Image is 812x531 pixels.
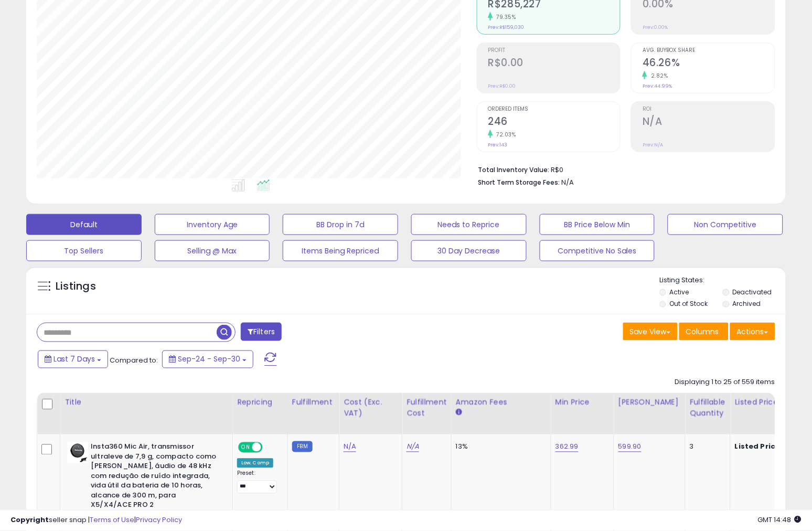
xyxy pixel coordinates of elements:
div: Min Price [555,397,610,408]
h2: 246 [488,115,621,130]
span: Columns [686,326,719,337]
a: Terms of Use [90,515,134,525]
a: 599.90 [618,442,642,452]
div: [PERSON_NAME] [618,397,681,408]
label: Active [669,288,689,296]
small: 79.35% [493,13,516,21]
span: Ordered Items [488,107,621,112]
div: 3 [690,442,722,452]
button: Inventory Age [155,214,270,235]
small: Prev: N/A [643,142,663,148]
span: N/A [562,177,574,187]
label: Out of Stock [669,299,708,308]
b: Short Term Storage Fees: [478,178,560,187]
button: BB Drop in 7d [283,214,398,235]
button: Filters [241,323,282,341]
small: Prev: 143 [488,142,508,148]
div: Amazon Fees [456,397,547,408]
label: Archived [733,299,761,308]
div: Preset: [237,470,280,494]
button: Actions [730,323,775,341]
small: Prev: R$0.00 [488,83,516,89]
button: Top Sellers [26,240,142,261]
div: Fulfillment [292,397,335,408]
h5: Listings [56,279,96,294]
small: 2.82% [647,72,668,80]
button: Sep-24 - Sep-30 [162,351,253,368]
small: Prev: 0.00% [643,24,668,30]
span: 2025-10-8 14:48 GMT [758,515,802,525]
h2: R$0.00 [488,57,621,71]
small: Amazon Fees. [456,408,462,418]
span: ROI [643,107,775,112]
div: Repricing [237,397,283,408]
span: OFF [261,443,278,452]
img: 41Wr23V1t9L._SL40_.jpg [67,442,88,463]
div: Low. Comp [237,459,273,468]
span: Sep-24 - Sep-30 [178,354,240,365]
button: Items Being Repriced [283,240,398,261]
small: FBM [292,441,313,452]
button: Competitive No Sales [540,240,655,261]
button: Non Competitive [668,214,783,235]
div: 13% [456,442,543,452]
span: Compared to: [110,355,158,365]
div: Fulfillable Quantity [690,397,726,419]
button: Needs to Reprice [411,214,527,235]
h2: 46.26% [643,57,775,71]
button: Selling @ Max [155,240,270,261]
b: Insta360 Mic Air, transmissor ultraleve de 7,9 g, compacto como [PERSON_NAME], áudio de 48 kHz co... [91,442,218,513]
b: Listed Price: [735,442,783,452]
span: Last 7 Days [54,354,95,365]
small: Prev: 44.99% [643,83,672,89]
span: ON [239,443,252,452]
button: Last 7 Days [38,351,108,368]
button: BB Price Below Min [540,214,655,235]
small: Prev: R$159,030 [488,24,525,30]
a: N/A [407,442,419,452]
button: 30 Day Decrease [411,240,527,261]
label: Deactivated [733,288,772,296]
b: Total Inventory Value: [478,165,550,174]
li: R$0 [478,163,767,175]
button: Columns [679,323,729,341]
a: N/A [344,442,356,452]
span: Avg. Buybox Share [643,48,775,54]
a: Privacy Policy [136,515,182,525]
div: Cost (Exc. VAT) [344,397,398,419]
button: Default [26,214,142,235]
h2: N/A [643,115,775,130]
span: Profit [488,48,621,54]
button: Save View [623,323,678,341]
small: 72.03% [493,131,516,139]
div: seller snap | | [10,516,182,526]
strong: Copyright [10,515,49,525]
div: Title [65,397,228,408]
div: Fulfillment Cost [407,397,447,419]
div: Displaying 1 to 25 of 559 items [675,378,775,388]
a: 362.99 [555,442,579,452]
p: Listing States: [660,275,786,285]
